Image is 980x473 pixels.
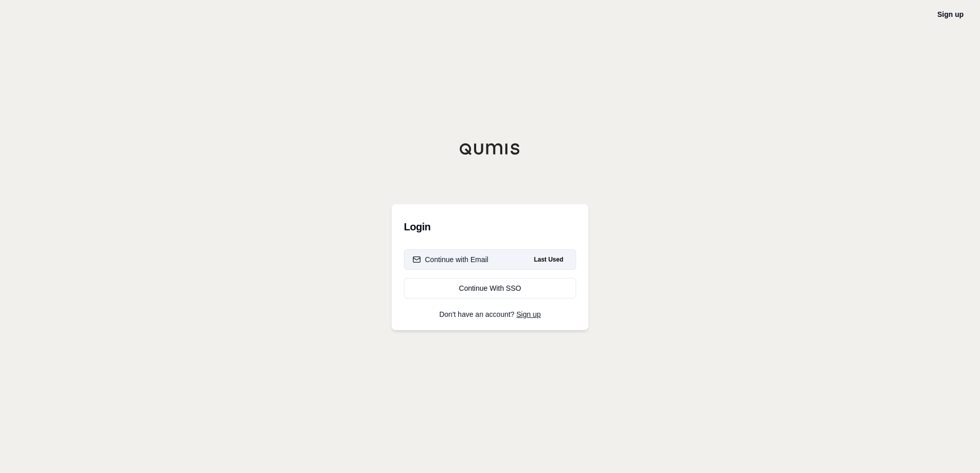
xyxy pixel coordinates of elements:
[413,283,567,293] div: Continue With SSO
[404,311,576,318] p: Don't have an account?
[530,253,567,266] span: Last Used
[517,310,541,318] a: Sign up
[459,143,521,155] img: Qumis
[404,249,576,270] button: Continue with EmailLast Used
[413,254,488,265] div: Continue with Email
[404,278,576,298] a: Continue With SSO
[404,217,576,237] h3: Login
[937,10,964,18] a: Sign up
